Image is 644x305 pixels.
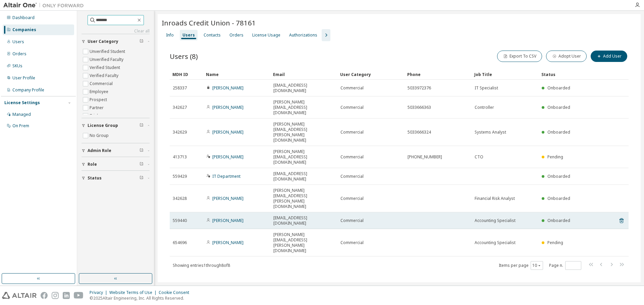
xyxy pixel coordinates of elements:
span: Commercial [340,85,364,91]
div: Managed [12,112,31,117]
span: 5033666324 [408,130,431,135]
span: IT Specialist [475,85,498,91]
span: CTO [475,154,483,160]
span: Commercial [340,105,364,110]
button: Export To CSV [497,51,542,62]
label: Partner [90,104,105,112]
button: User Category [82,34,150,49]
div: Privacy [90,290,109,295]
div: Phone [407,69,469,80]
span: Controller [475,105,494,110]
span: 5033972376 [408,85,431,91]
span: 342628 [173,196,187,201]
label: Commercial [90,80,114,88]
span: Onboarded [547,104,570,110]
span: User Category [88,39,118,44]
span: Onboarded [547,85,570,91]
span: Showing entries 1 through 8 of 8 [173,262,230,268]
button: Add User [591,51,627,62]
div: Authorizations [289,32,317,38]
img: facebook.svg [41,292,48,299]
span: Clear filter [140,148,144,153]
div: On Prem [12,123,29,129]
div: Dashboard [12,15,35,20]
span: 654696 [173,240,187,245]
label: Unverified Faculty [90,56,125,64]
label: Prospect [90,96,108,104]
button: Role [82,157,150,172]
span: 342629 [173,130,187,135]
span: Users (8) [170,52,198,61]
button: Adopt User [546,51,587,62]
span: Items per page [499,261,543,270]
div: User Category [340,69,402,80]
span: Role [88,162,97,167]
span: Commercial [340,196,364,201]
a: [PERSON_NAME] [212,154,244,160]
span: 413713 [173,154,187,160]
img: altair_logo.svg [2,292,37,299]
label: Verified Student [90,64,121,72]
button: Status [82,171,150,185]
label: Verified Faculty [90,72,120,80]
span: Admin Role [88,148,111,153]
span: Systems Analyst [475,130,506,135]
span: Accounting Specialist [475,218,516,223]
span: Page n. [549,261,581,270]
span: [EMAIL_ADDRESS][DOMAIN_NAME] [273,83,334,93]
div: Orders [229,32,244,38]
div: Users [182,32,195,38]
span: Clear filter [140,123,144,128]
button: Admin Role [82,143,150,158]
img: linkedin.svg [63,292,70,299]
p: © 2025 Altair Engineering, Inc. All Rights Reserved. [90,295,193,301]
div: Orders [12,51,26,57]
div: Email [273,69,335,80]
span: Commercial [340,174,364,179]
a: [PERSON_NAME] [212,85,244,91]
span: 342627 [173,105,187,110]
span: License Group [88,123,118,128]
span: 5033666363 [408,105,431,110]
span: Pending [547,154,563,160]
span: Commercial [340,130,364,135]
img: instagram.svg [52,292,59,299]
label: Employee [90,88,110,96]
label: Unverified Student [90,48,126,56]
a: [PERSON_NAME] [212,218,244,223]
div: User Profile [12,75,35,81]
a: [PERSON_NAME] [212,104,244,110]
span: Accounting Specialist [475,240,516,245]
a: [PERSON_NAME] [212,196,244,201]
span: Onboarded [547,196,570,201]
button: 10 [532,263,541,268]
div: SKUs [12,63,22,69]
a: IT Department [212,173,240,179]
span: Onboarded [547,129,570,135]
span: Commercial [340,154,364,160]
div: Status [541,69,588,80]
div: Website Terms of Use [109,290,159,295]
span: Financial Risk Analyst [475,196,515,201]
div: MDH ID [172,69,201,80]
span: [PERSON_NAME][EMAIL_ADDRESS][DOMAIN_NAME] [273,149,334,165]
span: Clear filter [140,39,144,44]
span: 258337 [173,85,187,91]
div: Company Profile [12,87,44,93]
span: [PERSON_NAME][EMAIL_ADDRESS][PERSON_NAME][DOMAIN_NAME] [273,232,334,253]
span: Status [88,175,102,181]
span: Clear filter [140,162,144,167]
span: [PERSON_NAME][EMAIL_ADDRESS][PERSON_NAME][DOMAIN_NAME] [273,122,334,143]
div: Contacts [204,32,221,38]
span: [EMAIL_ADDRESS][DOMAIN_NAME] [273,171,334,182]
span: Pending [547,240,563,245]
span: 559429 [173,174,187,179]
div: License Usage [252,32,280,38]
span: 559440 [173,218,187,223]
a: [PERSON_NAME] [212,129,244,135]
span: [PHONE_NUMBER] [408,154,442,160]
div: Cookie Consent [159,290,193,295]
span: Inroads Credit Union - 78161 [162,18,256,27]
div: Info [166,32,174,38]
label: No Group [90,132,110,140]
